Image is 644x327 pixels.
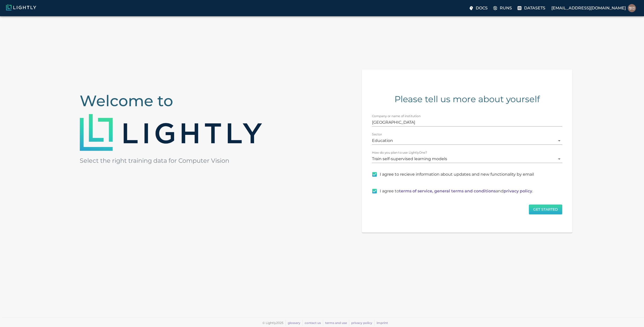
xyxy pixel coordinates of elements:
a: contact us [305,321,321,325]
div: Education [372,137,562,145]
label: [EMAIL_ADDRESS][DOMAIN_NAME]김형진 [549,3,638,14]
span: I agree to recieve information about updates and new functionality by email [380,171,534,177]
label: Company or name of institution [372,114,421,118]
p: Runs [500,5,512,11]
p: I agree to and . [380,188,533,194]
img: Lightly [6,4,36,10]
p: [EMAIL_ADDRESS][DOMAIN_NAME] [551,5,626,11]
a: terms and use [325,321,347,325]
label: Docs [468,4,490,13]
a: Please complete one of our getting started guides to active the full UI [516,4,547,13]
a: terms of service, general terms and conditions [399,189,496,193]
p: Docs [476,5,488,11]
p: Datasets [524,5,545,11]
img: Lightly [80,114,262,151]
h2: Welcome to [80,92,282,110]
a: Please complete one of our getting started guides to active the full UI [492,4,514,13]
label: How do you plan to use LightlyOne? [372,151,427,155]
div: Train self-supervised learning models [372,155,562,163]
a: imprint [377,321,388,325]
button: Get Started [529,205,562,214]
span: © Lightly 2025 [262,321,283,325]
h5: Select the right training data for Computer Vision [80,157,282,165]
h4: Please tell us more about yourself [372,94,562,104]
a: glossary [288,321,300,325]
a: privacy policy [351,321,372,325]
img: 김형진 [628,4,636,12]
a: privacy policy [504,189,532,193]
label: Sector [372,132,382,137]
